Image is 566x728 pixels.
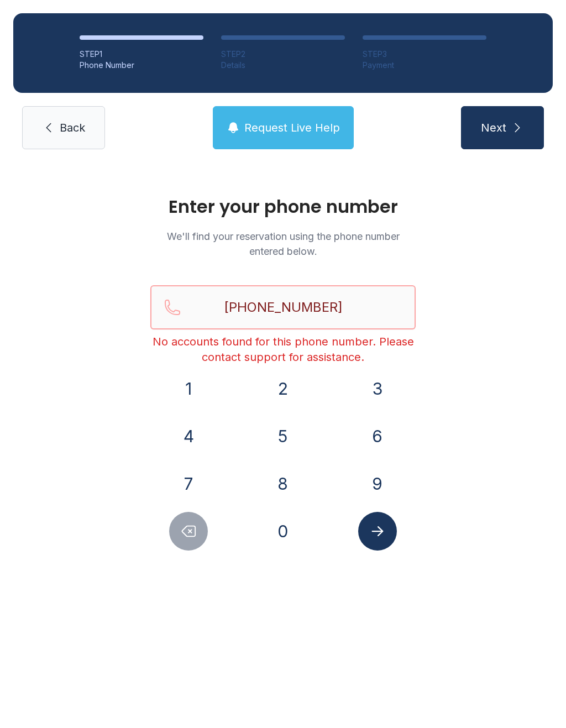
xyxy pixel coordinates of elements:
[169,369,208,408] button: 1
[80,49,203,60] div: STEP 1
[221,60,345,71] div: Details
[169,464,208,503] button: 7
[358,464,397,503] button: 9
[363,49,486,60] div: STEP 3
[358,369,397,408] button: 3
[169,417,208,455] button: 4
[221,49,345,60] div: STEP 2
[150,229,416,259] p: We'll find your reservation using the phone number entered below.
[150,334,416,365] div: No accounts found for this phone number. Please contact support for assistance.
[150,285,416,329] input: Reservation phone number
[264,464,302,503] button: 8
[481,120,506,135] span: Next
[264,512,302,551] button: 0
[264,417,302,455] button: 5
[169,512,208,551] button: Delete number
[80,60,203,71] div: Phone Number
[264,369,302,408] button: 2
[244,120,340,135] span: Request Live Help
[363,60,486,71] div: Payment
[358,417,397,455] button: 6
[358,512,397,551] button: Submit lookup form
[60,120,85,135] span: Back
[150,198,416,216] h1: Enter your phone number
